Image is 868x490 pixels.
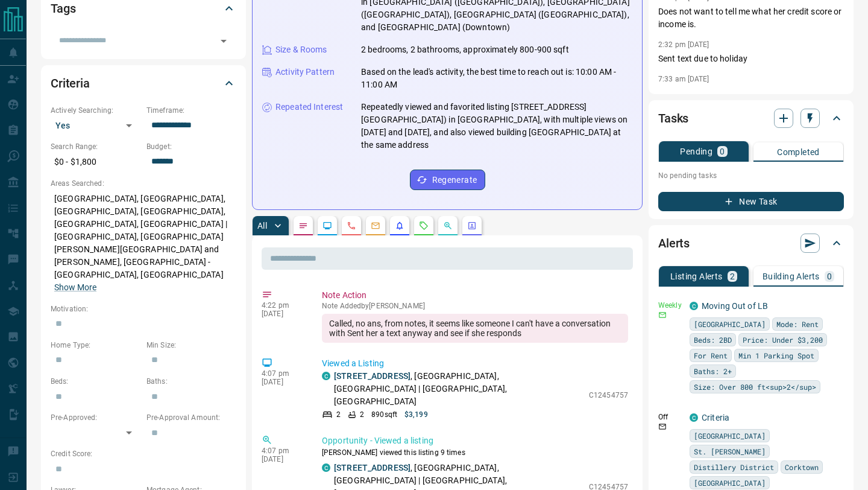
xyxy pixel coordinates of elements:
[694,365,732,377] span: Baths: 2+
[777,148,820,156] p: Completed
[146,412,236,423] p: Pre-Approval Amount:
[395,221,404,231] svg: Listing Alerts
[51,152,140,172] p: $0 - $1,800
[694,430,766,442] span: [GEOGRAPHIC_DATA]
[467,221,477,231] svg: Agent Actions
[694,381,816,393] span: Size: Over 800 ft<sup>2</sup>
[763,272,820,281] p: Building Alerts
[658,109,688,128] h2: Tasks
[51,69,236,98] div: Criteria
[690,413,698,422] div: condos.ca
[658,234,690,253] h2: Alerts
[262,455,304,463] p: [DATE]
[51,189,236,297] p: [GEOGRAPHIC_DATA], [GEOGRAPHIC_DATA], [GEOGRAPHIC_DATA], [GEOGRAPHIC_DATA], [GEOGRAPHIC_DATA], [G...
[694,445,766,457] span: St. [PERSON_NAME]
[589,390,628,401] p: C12454757
[658,52,844,65] p: Sent text due to holiday
[322,221,332,231] svg: Lead Browsing Activity
[702,413,729,422] a: Criteria
[322,314,628,343] div: Called, no ans, from notes, it seems like someone I can't have a conversation with Sent her a tex...
[146,141,236,152] p: Budget:
[776,318,819,330] span: Mode: Rent
[730,272,735,281] p: 2
[670,272,723,281] p: Listing Alerts
[658,229,844,258] div: Alerts
[404,409,428,420] p: $3,199
[51,412,140,423] p: Pre-Approved:
[334,463,410,472] a: [STREET_ADDRESS]
[694,349,728,361] span: For Rent
[51,448,236,459] p: Credit Score:
[694,334,732,346] span: Beds: 2BD
[51,340,140,351] p: Home Type:
[275,43,327,56] p: Size & Rooms
[275,101,343,113] p: Repeated Interest
[690,302,698,310] div: condos.ca
[827,272,832,281] p: 0
[410,170,485,190] button: Regenerate
[51,74,90,93] h2: Criteria
[371,409,397,420] p: 890 sqft
[322,463,330,472] div: condos.ca
[658,300,682,311] p: Weekly
[336,409,341,420] p: 2
[361,101,632,151] p: Repeatedly viewed and favorited listing [STREET_ADDRESS][GEOGRAPHIC_DATA]) in [GEOGRAPHIC_DATA], ...
[720,147,725,156] p: 0
[51,178,236,189] p: Areas Searched:
[658,167,844,185] p: No pending tasks
[680,147,712,156] p: Pending
[146,376,236,387] p: Baths:
[51,116,140,135] div: Yes
[658,75,709,83] p: 7:33 am [DATE]
[443,221,453,231] svg: Opportunities
[334,370,583,408] p: , [GEOGRAPHIC_DATA], [GEOGRAPHIC_DATA] | [GEOGRAPHIC_DATA], [GEOGRAPHIC_DATA]
[262,447,304,455] p: 4:07 pm
[785,461,819,473] span: Corktown
[658,311,667,319] svg: Email
[360,409,364,420] p: 2
[262,310,304,318] p: [DATE]
[322,289,628,302] p: Note Action
[322,302,628,310] p: Note Added by [PERSON_NAME]
[262,301,304,310] p: 4:22 pm
[146,340,236,351] p: Min Size:
[262,378,304,386] p: [DATE]
[322,447,628,458] p: [PERSON_NAME] viewed this listing 9 times
[54,281,96,294] button: Show More
[257,221,267,230] p: All
[371,221,380,231] svg: Emails
[419,221,429,231] svg: Requests
[262,369,304,378] p: 4:07 pm
[658,104,844,133] div: Tasks
[51,304,236,314] p: Motivation:
[334,371,410,381] a: [STREET_ADDRESS]
[215,33,232,49] button: Open
[694,461,774,473] span: Distillery District
[658,422,667,431] svg: Email
[51,141,140,152] p: Search Range:
[658,412,682,422] p: Off
[361,43,569,56] p: 2 bedrooms, 2 bathrooms, approximately 800-900 sqft
[322,434,628,447] p: Opportunity - Viewed a listing
[694,477,766,489] span: [GEOGRAPHIC_DATA]
[275,66,335,78] p: Activity Pattern
[694,318,766,330] span: [GEOGRAPHIC_DATA]
[298,221,308,231] svg: Notes
[743,334,823,346] span: Price: Under $3,200
[146,105,236,116] p: Timeframe:
[51,376,140,387] p: Beds:
[51,105,140,116] p: Actively Searching:
[347,221,356,231] svg: Calls
[658,5,844,31] p: Does not want to tell me what her credit score or income is.
[738,349,814,361] span: Min 1 Parking Spot
[658,40,709,49] p: 2:32 pm [DATE]
[361,66,632,91] p: Based on the lead's activity, the best time to reach out is: 10:00 AM - 11:00 AM
[322,372,330,380] div: condos.ca
[702,301,768,311] a: Moving Out of LB
[658,192,844,211] button: New Task
[322,357,628,370] p: Viewed a Listing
